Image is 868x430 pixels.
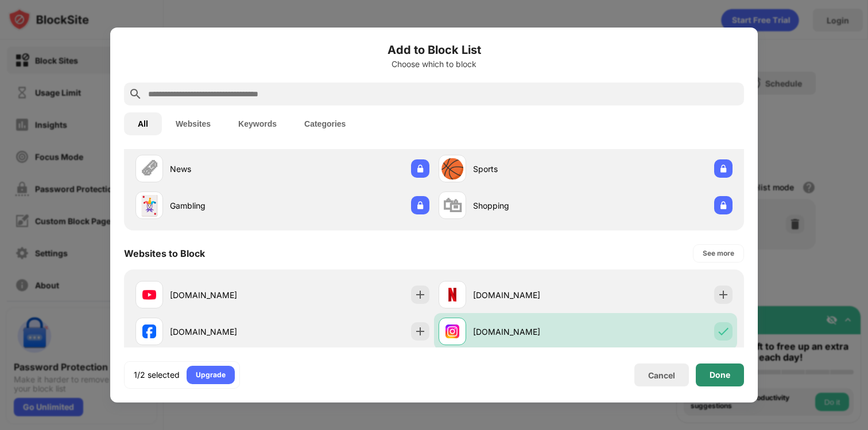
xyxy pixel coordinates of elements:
[142,288,156,302] img: favicons
[445,288,459,302] img: favicons
[648,370,675,380] div: Cancel
[473,326,586,338] div: [DOMAIN_NAME]
[703,248,734,259] div: See more
[196,369,226,381] div: Upgrade
[170,163,282,175] div: News
[473,289,586,301] div: [DOMAIN_NAME]
[290,112,359,135] button: Categories
[137,194,161,217] div: 🃏
[473,163,586,175] div: Sports
[473,200,586,212] div: Shopping
[443,194,462,217] div: 🛍
[440,157,464,181] div: 🏀
[710,370,730,380] div: Done
[124,60,744,69] div: Choose which to block
[129,87,142,101] img: search.svg
[445,325,459,338] img: favicons
[134,369,180,381] div: 1/2 selected
[170,200,282,212] div: Gambling
[142,325,156,338] img: favicons
[224,112,290,135] button: Keywords
[124,112,162,135] button: All
[170,289,282,301] div: [DOMAIN_NAME]
[170,326,282,338] div: [DOMAIN_NAME]
[124,248,205,259] div: Websites to Block
[139,157,159,181] div: 🗞
[162,112,224,135] button: Websites
[124,41,744,58] h6: Add to Block List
